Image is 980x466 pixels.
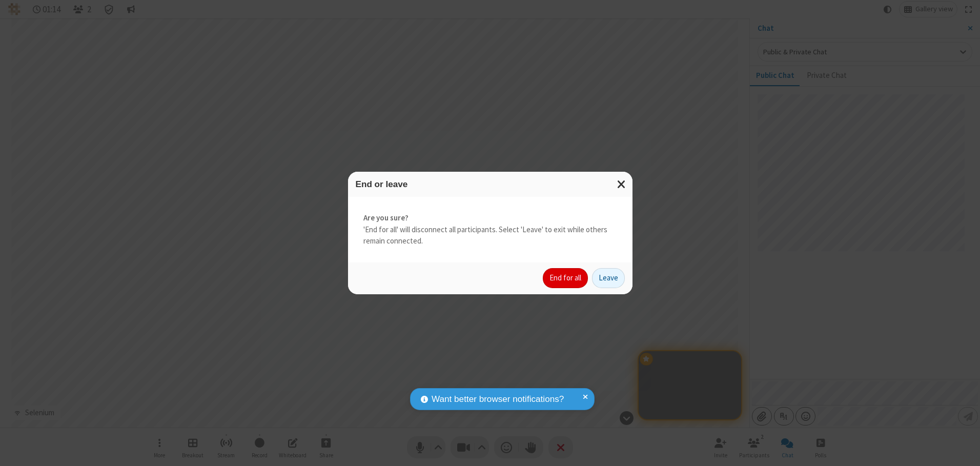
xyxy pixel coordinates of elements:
button: End for all [543,268,588,289]
div: 'End for all' will disconnect all participants. Select 'Leave' to exit while others remain connec... [348,197,632,262]
h3: End or leave [356,179,625,189]
button: Close modal [611,172,632,197]
strong: Are you sure? [363,212,617,224]
button: Leave [592,268,625,289]
span: Want better browser notifications? [432,393,564,406]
